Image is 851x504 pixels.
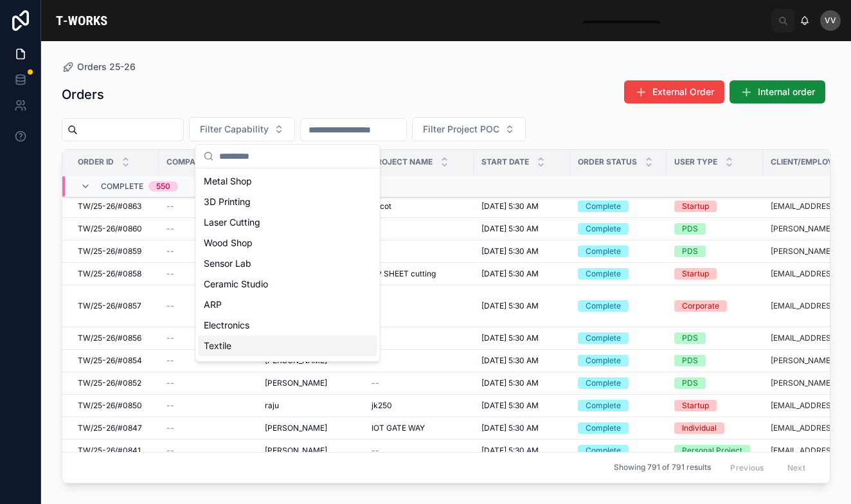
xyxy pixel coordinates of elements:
span: -- [166,269,174,279]
span: TW/25-26/#0860 [78,224,142,234]
a: jk250 [372,401,466,411]
span: TW/25-26/#0858 [78,269,141,279]
div: Complete [586,445,621,456]
span: -- [166,355,174,366]
a: Startup [674,201,755,212]
span: TW/25-26/#0847 [78,423,142,433]
a: -- [166,355,249,366]
a: TW/25-26/#0860 [78,224,151,234]
a: Personal Project [674,445,755,456]
a: Complete [578,445,659,456]
span: Showing 791 of 791 results [614,463,711,473]
a: [DATE] 5:30 AM [481,446,562,456]
a: TW/25-26/#0856 [78,333,151,343]
span: Orders 25-26 [77,60,136,73]
span: TW/25-26/#0857 [78,301,141,311]
h1: Orders [62,85,104,104]
span: [DATE] 5:30 AM [481,355,539,366]
a: -- [166,269,249,279]
a: -- [372,301,466,311]
a: -- [372,446,466,456]
div: Miscellaneous [199,356,377,377]
a: [DATE] 5:30 AM [481,333,562,343]
div: Startup [682,400,709,411]
img: App logo [51,10,112,31]
div: Complete [586,300,621,312]
a: PDS [674,332,755,344]
span: -- [166,246,174,256]
div: PDS [682,332,698,344]
span: Company Name [166,157,232,167]
a: TW/25-26/#0857 [78,301,151,311]
span: -- [166,378,174,388]
span: [PERSON_NAME] [265,446,327,456]
a: [DATE] 5:30 AM [481,401,562,411]
span: PP SHEET cutting [372,269,436,279]
div: Sensor Lab [199,253,377,274]
a: -- [372,355,466,366]
a: [PERSON_NAME] [265,378,356,388]
span: VV [825,15,836,26]
a: -- [166,423,249,433]
a: Complete [578,332,659,344]
span: -- [166,224,174,234]
div: Complete [586,400,621,411]
span: [DATE] 5:30 AM [481,333,539,343]
a: PP SHEET cutting [372,269,466,279]
span: Order ID [78,157,114,167]
div: Startup [682,201,709,212]
a: TW/25-26/#0863 [78,201,151,212]
a: -- [372,224,466,234]
span: TW/25-26/#0850 [78,401,142,411]
div: 550 [156,181,170,192]
a: raju [265,401,356,411]
div: Complete [586,355,621,366]
span: [PERSON_NAME] [265,378,327,388]
a: -- [166,224,249,234]
a: Complete [578,400,659,411]
a: -- [166,333,249,343]
a: -- [166,201,249,212]
a: Orders 25-26 [62,60,136,73]
a: Complete [578,300,659,312]
div: Metal Shop [199,171,377,192]
a: TW/25-26/#0850 [78,401,151,411]
span: [DATE] 5:30 AM [481,401,539,411]
a: -- [166,446,249,456]
div: Wood Shop [199,233,377,253]
a: [DATE] 5:30 AM [481,201,562,212]
a: TW/25-26/#0858 [78,269,151,279]
div: PDS [682,246,698,257]
a: TW/25-26/#0854 [78,355,151,366]
div: Suggestions [196,168,380,361]
span: raju [265,401,279,411]
div: PDS [682,355,698,366]
a: -- [372,246,466,256]
a: -- [166,301,249,311]
span: Internal order [758,85,815,98]
div: Corporate [682,300,719,312]
a: TW/25-26/#0859 [78,246,151,256]
div: Complete [586,223,621,235]
div: Complete [586,246,621,257]
span: Order Status [578,157,637,167]
a: PDS [674,377,755,389]
a: [DATE] 5:30 AM [481,423,562,433]
span: TW/25-26/#0856 [78,333,141,343]
a: -- [166,401,249,411]
span: [DATE] 5:30 AM [481,378,539,388]
span: [PERSON_NAME] [265,423,327,433]
div: Complete [586,332,621,344]
a: [PERSON_NAME] [265,423,356,433]
a: -- [372,333,466,343]
span: -- [166,423,174,433]
span: [DATE] 5:30 AM [481,269,539,279]
span: Filter Capability [200,123,269,136]
div: PDS [682,223,698,235]
a: TW/25-26/#0841 [78,446,151,456]
div: Ceramic Studio [199,274,377,294]
span: TW/25-26/#0852 [78,378,141,388]
span: Arcot [372,201,391,212]
a: Complete [578,422,659,434]
span: -- [166,301,174,311]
